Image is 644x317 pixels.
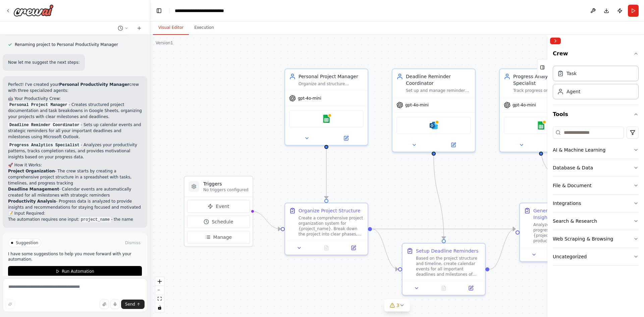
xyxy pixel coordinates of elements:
span: gpt-4o-mini [513,102,536,108]
button: Web Scraping & Browsing [553,230,639,248]
span: Send [125,302,135,307]
g: Edge from triggers to a529f133-1b51-4c6b-9799-00e0e0fd94da [252,208,281,232]
code: project_name [79,217,111,223]
button: Open in side panel [327,134,365,142]
button: Open in side panel [459,284,482,292]
div: Setup Deadline RemindersBased on the project structure and timeline, create calendar events for a... [402,243,486,296]
button: File & Document [553,177,639,194]
button: Toggle Sidebar [545,35,550,317]
div: Database & Data [553,164,593,171]
div: Web Scraping & Browsing [553,235,613,242]
button: Integrations [553,195,639,212]
span: 3 [396,302,399,309]
button: No output available [430,284,458,292]
div: TriggersNo triggers configuredEventScheduleManage [184,176,253,247]
div: Organize Project Structure [299,207,361,214]
button: Open in side panel [434,141,472,149]
p: The automation requires one input: - the name [8,216,142,222]
p: - Creates structured project documentation and task breakdowns in Google Sheets, organizing your ... [8,102,142,120]
strong: Productivity Analysis [8,199,56,204]
div: File & Document [553,182,592,189]
button: Tools [553,105,639,124]
div: Create a comprehensive project organization system for {project_name}. Break down the project int... [299,215,364,237]
div: Personal Project ManagerOrganize and structure personal projects by breaking them down into actio... [284,68,368,146]
div: Setup Deadline Reminders [416,248,478,254]
div: Search & Research [553,218,597,224]
strong: Deadline Management [8,187,59,192]
button: Start a new chat [134,24,145,32]
code: Progress Analytics Specialist [8,142,81,148]
span: Manage [213,234,232,241]
button: Execution [189,21,219,35]
h2: 🚀 How it Works: [8,162,142,168]
p: - Sets up calendar events and strategic reminders for all your important deadlines and milestones... [8,122,142,140]
div: Personal Project Manager [299,73,364,80]
div: Set up and manage reminders for important deadlines related to {project_name}, create calendar ev... [406,88,471,93]
button: AI & Machine Learning [553,141,639,159]
button: Uncategorized [553,248,639,265]
button: zoom in [155,277,164,286]
div: Track progress on {project_name}, analyze productivity patterns, generate insights on task comple... [513,88,578,93]
div: Uncategorized [553,253,587,260]
button: Visual Editor [153,21,189,35]
strong: Personal Productivity Manager [59,82,129,87]
span: Run Automation [62,269,94,274]
div: AI & Machine Learning [553,147,605,153]
p: I have some suggestions to help you move forward with your automation. [8,251,142,262]
button: Upload files [100,300,109,309]
button: Improve this prompt [5,300,15,309]
button: Dismiss [124,240,142,246]
h2: 🤖 Your Productivity Crew: [8,96,142,102]
div: Generate Productivity Insights [533,207,598,221]
g: Edge from a529f133-1b51-4c6b-9799-00e0e0fd94da to 9b1659ab-8743-4683-9fa7-3870cbf993c2 [372,226,398,273]
span: gpt-4o-mini [405,102,429,108]
button: Event [187,200,250,213]
div: Tools [553,124,639,271]
img: Google sheets [537,121,545,129]
img: Google sheets [322,115,330,123]
li: - The crew starts by creating a comprehensive project structure in a spreadsheet with tasks, time... [8,168,142,186]
div: Progress Analytics SpecialistTrack progress on {project_name}, analyze productivity patterns, gen... [499,68,583,152]
button: Database & Data [553,159,639,176]
button: 3 [384,299,410,312]
button: Manage [187,231,250,244]
div: Organize and structure personal projects by breaking them down into actionable tasks, setting up ... [299,81,364,87]
li: - Calendar events are automatically created for all milestones with strategic reminders [8,186,142,198]
div: Deadline Reminder Coordinator [406,73,471,87]
button: Search & Research [553,212,639,230]
img: Microsoft outlook [430,121,438,129]
button: Open in side panel [542,141,580,149]
button: Send [121,300,145,309]
div: Version 1 [156,40,173,46]
button: Run Automation [8,266,142,277]
div: Task [567,70,577,77]
h3: Triggers [203,180,249,187]
h2: 📝 Input Required: [8,210,142,216]
button: Schedule [187,215,250,228]
button: Open in side panel [342,244,365,252]
span: Schedule [212,218,233,225]
span: Suggestion [16,240,38,246]
span: gpt-4o-mini [298,96,321,101]
g: Edge from 9b1659ab-8743-4683-9fa7-3870cbf993c2 to 74fee54f-993a-4141-bac3-d054670c0510 [489,226,516,273]
p: - Analyzes your productivity patterns, tracks completion rates, and provides motivational insight... [8,142,142,160]
strong: Project Organization [8,169,55,173]
code: Deadline Reminder Coordinator [8,122,81,128]
span: Renaming project to Personal Productivity Manager [15,42,118,47]
div: Based on the project structure and timeline, create calendar events for all important deadlines a... [416,256,481,277]
button: toggle interactivity [155,303,164,312]
li: - Progress data is analyzed to provide insights and recommendations for staying focused and motiv... [8,198,142,210]
g: Edge from cbf84aac-daf6-4f2b-ad4b-4746692ec527 to 9b1659ab-8743-4683-9fa7-3870cbf993c2 [430,156,447,239]
nav: breadcrumb [175,7,240,14]
div: Deadline Reminder CoordinatorSet up and manage reminders for important deadlines related to {proj... [392,68,476,152]
div: Integrations [553,200,581,207]
button: No output available [312,244,341,252]
div: Analyze the project data and progress information for {project_name} to identify productivity pat... [533,222,598,244]
img: Logo [13,4,54,16]
button: Hide left sidebar [154,6,164,15]
code: Personal Project Manager [8,102,69,108]
button: Crew [553,47,639,63]
button: zoom out [155,286,164,295]
button: Switch to previous chat [115,24,131,32]
div: Organize Project StructureCreate a comprehensive project organization system for {project_name}. ... [284,203,368,255]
